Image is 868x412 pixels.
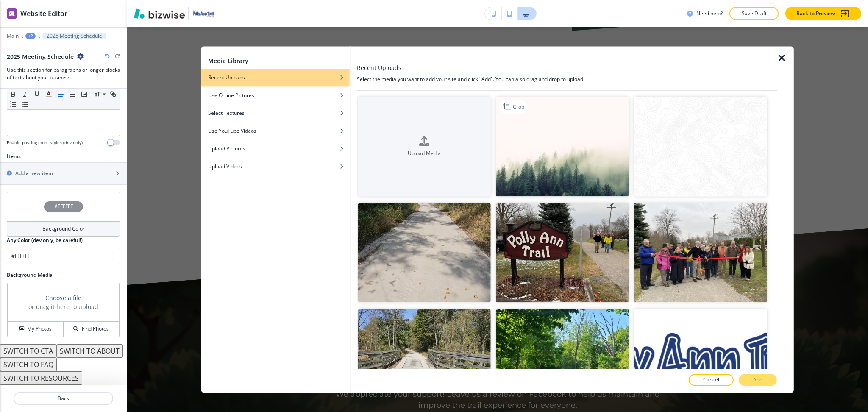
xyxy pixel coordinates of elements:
h4: Upload Media [358,150,491,157]
h4: Use Online Pictures [208,92,254,99]
button: Use Online Pictures [201,86,350,104]
p: Save Draft [740,10,768,17]
button: Main [7,33,19,39]
p: Back [14,395,112,402]
div: Choose a fileor drag it here to uploadMy PhotosFind Photos [7,282,120,337]
button: Save Draft [729,7,779,20]
h4: Use YouTube Videos [208,127,256,135]
button: Use YouTube Videos [201,122,350,140]
h3: Use this section for paragraphs or longer blocks of text about your business [7,66,120,81]
h4: My Photos [27,325,52,333]
h3: or drag it here to upload [28,302,98,311]
h2: Website Editor [20,8,67,19]
h4: Background Color [42,225,85,233]
h2: Any Color (dev only, be careful!) [7,237,83,244]
h4: Enable pasting more styles (dev only) [7,139,83,146]
h4: Upload Videos [208,163,242,170]
button: +2 [25,33,36,39]
h4: Find Photos [82,325,109,333]
button: Select Textures [201,104,350,122]
h2: 2025 Meeting Schedule [7,52,74,61]
h2: Background Media [7,271,120,279]
button: Upload Pictures [201,140,350,158]
button: My Photos [8,322,64,337]
button: SWITCH TO ABOUT [56,344,123,358]
button: Back [14,392,113,405]
h4: Select Textures [208,109,245,117]
button: Find Photos [64,322,119,337]
h3: Need help? [696,10,723,17]
button: Back to Preview [785,7,861,20]
h4: #FFFFFF [54,203,73,210]
button: Cancel [689,374,734,386]
h2: Items [7,153,21,160]
button: 2025 Meeting Schedule [42,33,106,39]
h4: Recent Uploads [208,74,245,81]
h2: Media Library [208,56,248,65]
p: 2025 Meeting Schedule [47,33,102,39]
h4: Upload Pictures [208,145,245,153]
img: Bizwise Logo [134,8,185,19]
h2: Add a new item [15,170,53,177]
p: Cancel [703,376,719,384]
button: Upload Media [358,97,491,196]
img: editor icon [7,8,17,19]
p: Back to Preview [796,10,835,17]
p: Crop [513,103,524,111]
button: #FFFFFFBackground Color [7,192,120,237]
button: Upload Videos [201,158,350,175]
h3: Recent Uploads [357,63,401,72]
img: Your Logo [192,10,215,17]
div: Crop [499,100,528,114]
button: Choose a file [45,293,81,302]
h4: Select the media you want to add your site and click "Add". You can also drag and drop to upload. [357,75,777,83]
button: Recent Uploads [201,69,350,86]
